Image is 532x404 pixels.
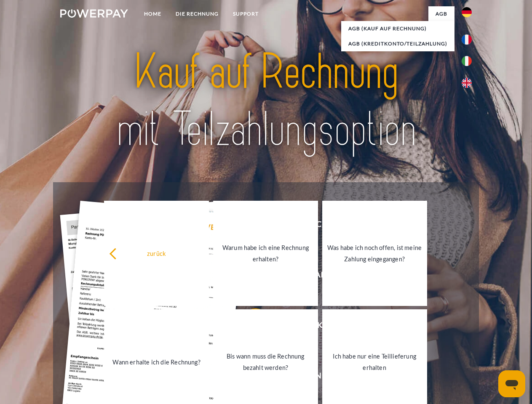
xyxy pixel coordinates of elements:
img: en [462,78,472,88]
img: it [462,56,472,66]
div: Wann erhalte ich die Rechnung? [109,356,204,367]
a: Home [137,6,168,21]
img: logo-powerpay-white.svg [60,9,128,18]
div: zurück [109,247,204,259]
div: Was habe ich noch offen, ist meine Zahlung eingegangen? [327,242,422,265]
div: Warum habe ich eine Rechnung erhalten? [218,242,313,265]
iframe: Schaltfläche zum Öffnen des Messaging-Fensters [498,370,525,397]
a: AGB (Kauf auf Rechnung) [341,21,454,36]
img: title-powerpay_de.svg [80,40,452,161]
a: Was habe ich noch offen, ist meine Zahlung eingegangen? [322,201,427,306]
div: Bis wann muss die Rechnung bezahlt werden? [218,351,313,373]
div: Ich habe nur eine Teillieferung erhalten [327,351,422,373]
a: AGB (Kreditkonto/Teilzahlung) [341,36,454,51]
img: fr [462,35,472,45]
a: agb [428,6,454,21]
a: SUPPORT [226,6,266,21]
img: de [462,7,472,17]
a: DIE RECHNUNG [168,6,226,21]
